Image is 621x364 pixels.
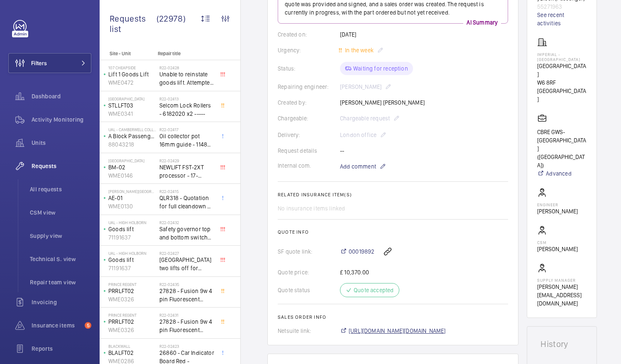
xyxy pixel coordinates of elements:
span: CSM view [30,208,91,217]
h2: R22-02432 [159,220,214,225]
p: Lift 1 Goods Lift [108,70,156,78]
span: 5 [85,322,91,329]
h2: Quote info [278,229,508,235]
p: WME0326 [108,295,156,303]
span: Oil collector pot 16mm guide - 11482 x2 [159,132,214,149]
span: All requests [30,185,91,193]
p: CBRE GWS- [GEOGRAPHIC_DATA] ([GEOGRAPHIC_DATA]) [537,128,587,169]
h2: R22-02431 [159,313,214,318]
p: Engineer [537,202,578,207]
p: PRRLFT02 [108,318,156,326]
p: 55271963 [537,2,587,11]
h2: R22-02417 [159,127,214,132]
a: See recent activities [537,11,587,27]
p: [PERSON_NAME] [537,207,578,215]
h2: R22-02415 [159,189,214,194]
p: UAL - High Holborn [108,251,156,256]
p: Supply manager [537,278,587,283]
p: Goods lift [108,256,156,264]
h2: Related insurance item(s) [278,192,508,198]
span: QLR318 - Quotation for full cleandown of lift and motor room at, Workspace, [PERSON_NAME][GEOGRAP... [159,194,214,210]
p: WME0341 [108,110,156,118]
h1: History [540,340,583,348]
p: [PERSON_NAME] [537,245,578,253]
h2: R22-02413 [159,96,214,101]
p: 71191637 [108,233,156,242]
span: Requests list [110,13,156,34]
p: Blackwall [108,344,156,349]
span: Supply view [30,232,91,240]
span: Repair team view [30,278,91,286]
span: [GEOGRAPHIC_DATA] two lifts off for safety governor rope switches at top and bottom. Immediate de... [159,256,214,272]
span: 27828 - Fusion 9w 4 pin Fluorescent Lamp / Bulb - Used on Prince regent lift No2 car top test con... [159,287,214,303]
h2: R22-02427 [159,251,214,256]
h2: Sales order info [278,314,508,320]
span: Selcom Lock Rollers - 6182020 x2 ----- [159,101,214,118]
p: 88043218 [108,140,156,149]
span: Safety governor top and bottom switches not working from an immediate defect. Lift passenger lift... [159,225,214,242]
p: W6 8RF [GEOGRAPHIC_DATA] [537,78,587,103]
a: Advanced [537,169,587,178]
p: [PERSON_NAME][EMAIL_ADDRESS][DOMAIN_NAME] [537,283,587,308]
p: [GEOGRAPHIC_DATA] [108,96,156,101]
span: Technical S. view [30,255,91,263]
span: [URL][DOMAIN_NAME][DOMAIN_NAME] [349,327,446,335]
span: Unable to reinstate goods lift. Attempted to swap control boards with PL2, no difference. Technic... [159,70,214,87]
p: AE-01 [108,194,156,202]
h2: R22-02428 [159,65,214,70]
p: Imperial - [GEOGRAPHIC_DATA] [537,52,587,62]
span: Activity Monitoring [32,115,91,124]
span: Requests [32,162,91,170]
span: NEWLIFT FST-2XT processor - 17-02000003 1021,00 euros x1 [159,163,214,180]
button: Filters [8,53,91,73]
p: WME0146 [108,171,156,180]
span: Dashboard [32,92,91,100]
p: STLLFT03 [108,101,156,110]
p: UAL - Camberwell College of Arts [108,127,156,132]
h2: R22-02429 [159,158,214,163]
p: Prince Regent [108,282,156,287]
p: UAL - High Holborn [108,220,156,225]
span: 27828 - Fusion 9w 4 pin Fluorescent Lamp / Bulb - Used on Prince regent lift No2 car top test con... [159,318,214,334]
p: CSM [537,240,578,245]
p: Goods lift [108,225,156,233]
p: [GEOGRAPHIC_DATA] [537,62,587,78]
p: 107 Cheapside [108,65,156,70]
p: Repair title [158,51,213,56]
p: [GEOGRAPHIC_DATA] [108,158,156,163]
p: WME0326 [108,326,156,334]
p: BM-02 [108,163,156,171]
p: Site - Unit [100,51,154,56]
p: WME0130 [108,202,156,210]
span: Insurance items [32,321,81,330]
p: A Block Passenger Lift 2 (B) L/H [108,132,156,140]
span: Filters [31,59,47,67]
p: PRRLFT02 [108,287,156,295]
a: 00019892 [340,247,374,256]
span: 00019892 [349,247,374,256]
span: Units [32,139,91,147]
p: Prince Regent [108,313,156,318]
span: Invoicing [32,298,91,306]
span: Reports [32,344,91,353]
p: [PERSON_NAME][GEOGRAPHIC_DATA] [108,189,156,194]
span: Add comment [340,162,376,171]
p: WME0472 [108,78,156,87]
a: [URL][DOMAIN_NAME][DOMAIN_NAME] [340,327,446,335]
p: 71191637 [108,264,156,272]
p: AI Summary [463,18,501,27]
h2: R22-02435 [159,282,214,287]
h2: R22-02423 [159,344,214,349]
p: BLALFT02 [108,349,156,357]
